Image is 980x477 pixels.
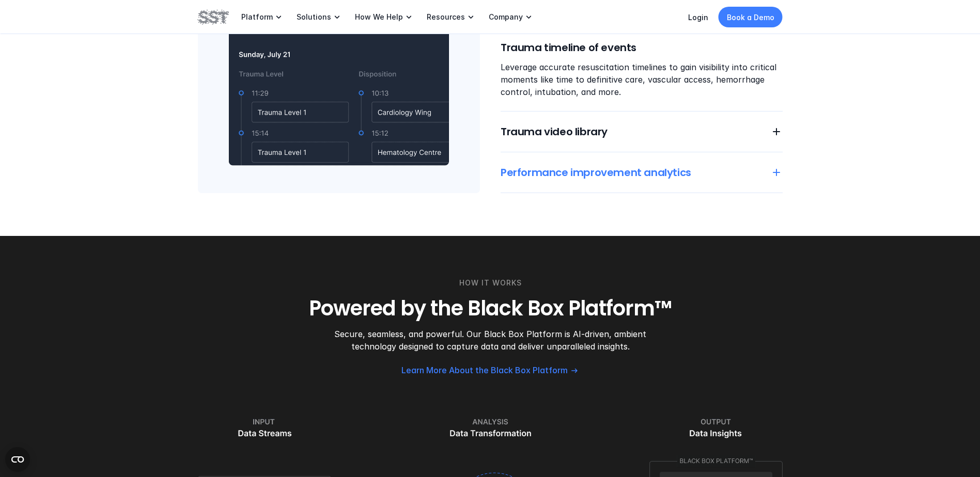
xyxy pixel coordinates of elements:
a: Learn More About the Black Box Platform [401,365,579,376]
a: Login [688,13,708,22]
p: HOW IT WORKS [459,277,521,289]
button: Open CMP widget [5,447,30,472]
img: SST logo [198,8,229,26]
p: Platform [241,12,273,22]
p: Book a Demo [727,12,774,23]
p: Company [489,12,523,22]
h6: Trauma video library [501,124,758,139]
a: Book a Demo [719,7,783,27]
p: Secure, seamless, and powerful. Our Black Box Platform is AI-driven, ambient technology designed ... [315,328,665,353]
p: Leverage accurate resuscitation timelines to gain visibility into critical moments like time to d... [501,61,783,98]
p: Learn More About the Black Box Platform [401,365,568,376]
h3: Powered by the Black Box Platform™ [198,295,783,322]
p: How We Help [355,12,403,22]
h6: Performance improvement analytics [501,165,758,180]
p: Resources [427,12,465,22]
p: Solutions [297,12,331,22]
h6: Trauma timeline of events [501,40,783,55]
